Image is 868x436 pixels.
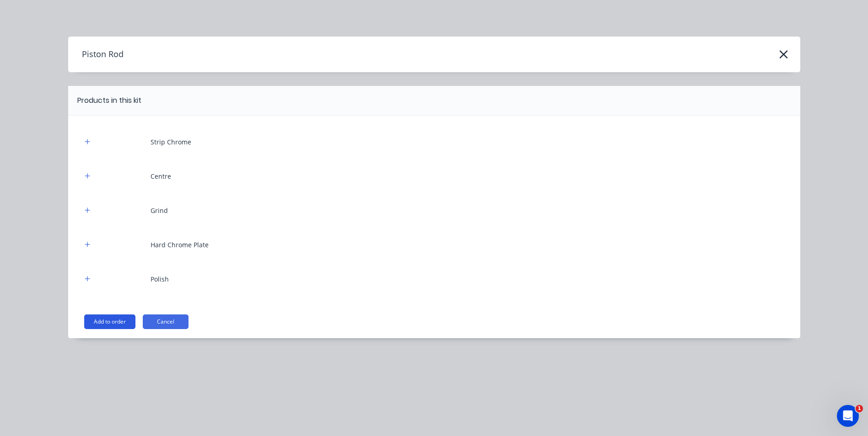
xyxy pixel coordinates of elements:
[837,405,859,427] iframe: Intercom live chat
[84,314,135,329] button: Add to order
[143,314,189,329] button: Cancel
[151,274,169,284] div: Polish
[151,206,168,215] div: Grind
[151,240,209,250] div: Hard Chrome Plate
[151,171,171,181] div: Centre
[77,95,141,106] div: Products in this kit
[151,137,191,147] div: Strip Chrome
[856,405,863,412] span: 1
[68,46,124,63] h4: Piston Rod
